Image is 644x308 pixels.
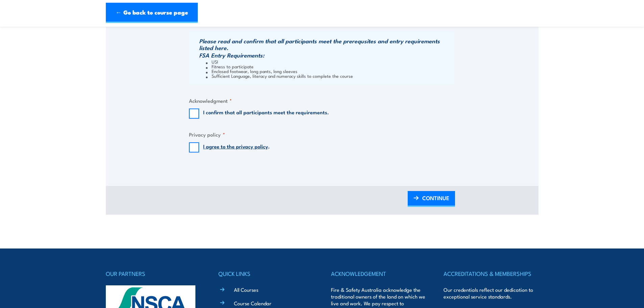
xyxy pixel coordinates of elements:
li: USI [206,59,453,64]
legend: Acknowledgment [189,97,232,104]
a: ← Go back to course page [106,3,198,23]
li: Fitness to participate [206,64,453,69]
h4: QUICK LINKS [218,269,313,278]
li: Enclosed footwear, long pants, long sleeves [206,69,453,73]
h3: Please read and confirm that all participants meet the prerequsites and entry requirements listed... [199,38,453,51]
h4: ACCREDITATIONS & MEMBERSHIPS [444,269,538,278]
a: CONTINUE [408,191,455,207]
a: All Courses [234,286,258,293]
a: I agree to the privacy policy [203,142,268,150]
a: Course Calendar [234,300,271,307]
h3: FSA Entry Requirements: [199,52,453,58]
label: I confirm that all participants meet the requirements. [203,109,329,119]
h4: OUR PARTNERS [106,269,200,278]
p: Our credentials reflect our dedication to exceptional service standards. [444,286,538,300]
legend: Privacy policy [189,131,225,138]
li: Sufficient Language, literacy and numeracy skills to complete the course [206,73,453,78]
h4: ACKNOWLEDGEMENT [331,269,426,278]
label: . [203,142,270,152]
span: CONTINUE [422,189,449,207]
